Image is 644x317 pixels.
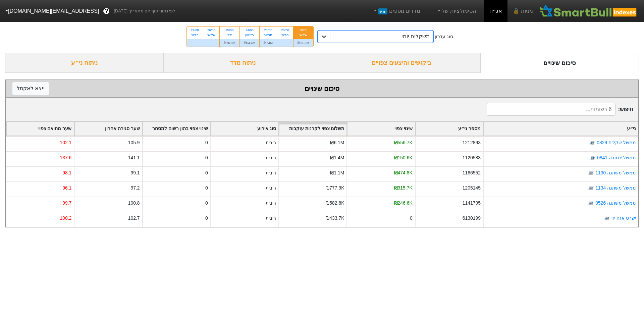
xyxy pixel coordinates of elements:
div: 102.1 [60,139,71,146]
span: חיפוש : [487,103,633,116]
div: 96.1 [62,184,71,192]
a: מדדים נוספיםחדש [370,4,423,18]
input: 6 רשומות... [487,103,615,116]
div: ₪315.7K [394,184,413,192]
div: ₪433.7K [326,215,344,222]
div: משקלים יומי [401,33,430,41]
div: ₪777.9K [326,184,344,192]
div: 20/08 [281,28,289,33]
div: 6130199 [463,215,481,222]
div: ניתוח ני״ע [5,53,164,73]
img: tase link [589,140,596,146]
div: 1205145 [463,184,481,192]
div: 0 [410,215,413,222]
div: ריבית [266,169,276,176]
div: סיכום שינויים [481,53,639,73]
a: ממשל שקלית 0829 [597,140,636,145]
div: ראשון [244,33,256,37]
img: tase link [604,215,610,222]
div: 99.7 [62,200,71,207]
span: לפי נתוני סוף יום מתאריך [DATE] [114,8,175,14]
div: Toggle SortBy [143,122,210,136]
div: שלישי [298,33,309,37]
div: 102.7 [128,215,140,222]
div: 100.2 [60,215,71,222]
div: 19/08 [298,28,309,33]
div: סוג עדכון [435,33,453,40]
div: ₪474.8K [394,169,413,176]
img: tase link [588,185,594,192]
div: Toggle SortBy [279,122,346,136]
div: ₪556.7K [394,139,413,146]
div: 1120583 [463,154,481,161]
div: ₪150.6K [394,154,413,161]
div: ₪74M [260,39,277,47]
div: ₪6.1M [330,139,344,146]
div: 1141795 [463,200,481,207]
div: 137.6 [60,154,71,161]
div: ₪582.8K [326,200,344,207]
div: ריבית [266,139,276,146]
img: SmartBull [538,4,639,18]
img: tase link [589,155,596,161]
div: 0 [205,169,208,176]
div: 21/08 [264,28,273,33]
div: 0 [205,139,208,146]
div: 1212893 [463,139,481,146]
div: - [203,39,219,47]
div: 99.1 [130,169,140,176]
div: 25/08 [224,28,235,33]
span: ? [105,7,108,16]
div: ₪76.9M [220,39,239,47]
div: Toggle SortBy [416,122,483,136]
div: חמישי [264,33,273,37]
a: ישרס אגח יד [611,215,636,221]
div: ₪1.1M [330,169,344,176]
div: 141.1 [128,154,140,161]
div: Toggle SortBy [74,122,142,136]
img: tase link [588,170,594,176]
div: 0 [205,200,208,207]
div: 100.8 [128,200,140,207]
div: ריבית [266,154,276,161]
span: חדש [378,8,387,14]
div: סיכום שינויים [12,84,632,94]
img: tase link [588,200,594,207]
div: ריבית [266,184,276,192]
div: ₪11.3M [293,39,313,47]
div: 24/08 [244,28,256,33]
div: ₪64.4M [240,39,260,47]
div: - [187,39,203,47]
div: - [277,39,293,47]
div: ביקושים והיצעים צפויים [322,53,481,73]
div: Toggle SortBy [347,122,415,136]
div: 98.1 [62,169,71,176]
div: ריבית [266,200,276,207]
div: 0 [205,215,208,222]
div: Toggle SortBy [211,122,278,136]
a: ממשל צמודה 0841 [597,155,636,160]
div: Toggle SortBy [484,122,638,136]
div: ₪246.6K [394,200,413,207]
a: הסימולציות שלי [434,4,479,18]
div: 1166552 [463,169,481,176]
a: ממשל משתנה 1134 [595,185,636,191]
div: שני [224,33,235,37]
div: ₪1.4M [330,154,344,161]
div: רביעי [281,33,289,37]
div: 0 [205,184,208,192]
a: ממשל משתנה 1130 [595,170,636,175]
div: ריבית [266,215,276,222]
div: שלישי [207,33,215,37]
div: 27/08 [191,28,199,33]
div: 26/08 [207,28,215,33]
a: ממשל משתנה 0526 [595,200,636,206]
div: Toggle SortBy [6,122,74,136]
div: 0 [205,154,208,161]
div: 105.9 [128,139,140,146]
button: ייצא לאקסל [12,82,49,95]
div: 97.2 [130,184,140,192]
div: רביעי [191,33,199,37]
div: ניתוח מדד [164,53,322,73]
